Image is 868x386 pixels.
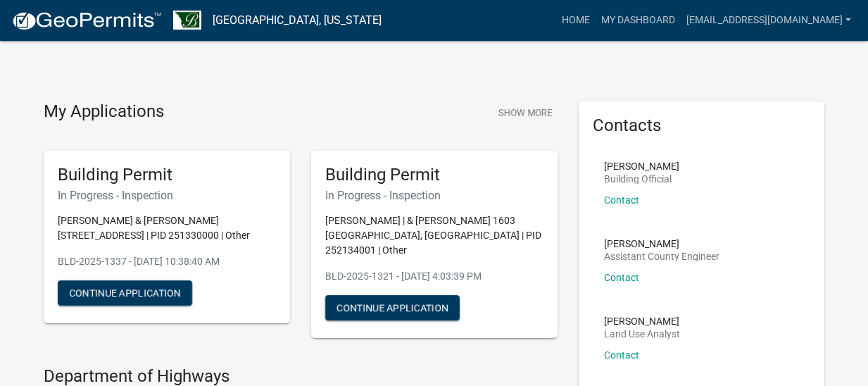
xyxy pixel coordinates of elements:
h6: In Progress - Inspection [325,189,543,202]
p: Land Use Analyst [604,329,680,339]
img: Benton County, Minnesota [173,11,201,30]
a: [EMAIL_ADDRESS][DOMAIN_NAME] [681,7,857,34]
a: My Dashboard [596,7,681,34]
button: Show More [493,101,558,125]
p: Assistant County Engineer [604,251,719,261]
a: Contact [604,272,639,283]
h5: Building Permit [325,165,543,185]
p: [PERSON_NAME] & [PERSON_NAME] [STREET_ADDRESS] | PID 251330000 | Other [58,213,276,243]
button: Continue Application [325,295,460,320]
p: [PERSON_NAME] [604,316,680,326]
p: BLD-2025-1321 - [DATE] 4:03:39 PM [325,269,543,284]
p: [PERSON_NAME] [604,239,719,249]
a: Contact [604,194,639,206]
p: Building Official [604,174,679,184]
p: [PERSON_NAME] | & [PERSON_NAME] 1603 [GEOGRAPHIC_DATA], [GEOGRAPHIC_DATA] | PID 252134001 | Other [325,213,543,258]
a: Contact [604,349,639,361]
button: Continue Application [58,280,192,306]
p: BLD-2025-1337 - [DATE] 10:38:40 AM [58,254,276,269]
p: [PERSON_NAME] [604,161,679,171]
a: Home [556,7,596,34]
h5: Building Permit [58,165,276,185]
a: [GEOGRAPHIC_DATA], [US_STATE] [213,8,382,32]
h4: My Applications [44,101,164,123]
h5: Contacts [593,116,811,136]
h6: In Progress - Inspection [58,189,276,202]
